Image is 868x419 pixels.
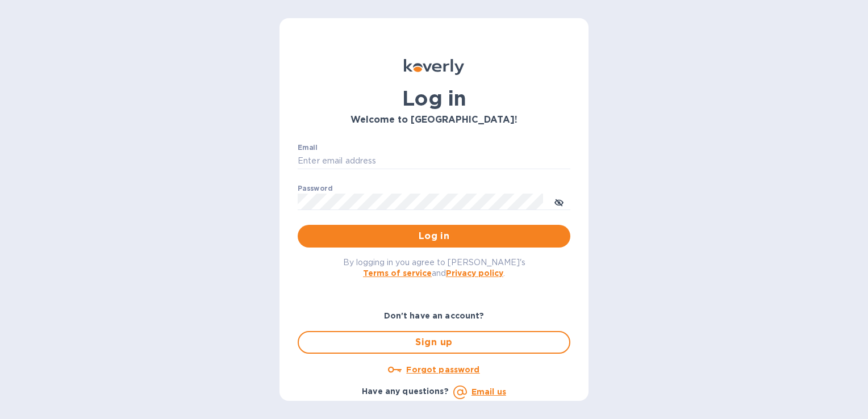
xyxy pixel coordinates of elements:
[343,258,525,278] span: By logging in you agree to [PERSON_NAME]'s and .
[363,269,432,278] a: Terms of service
[298,225,570,248] button: Log in
[307,229,561,243] span: Log in
[406,365,479,374] u: Forgot password
[298,185,332,192] label: Password
[298,153,570,170] input: Enter email address
[548,190,570,213] button: toggle password visibility
[308,336,560,349] span: Sign up
[471,387,506,396] a: Email us
[298,331,570,354] button: Sign up
[298,115,570,125] h3: Welcome to [GEOGRAPHIC_DATA]!
[384,311,485,320] b: Don't have an account?
[446,269,503,278] a: Privacy policy
[298,144,318,151] label: Email
[362,387,449,396] b: Have any questions?
[298,86,570,110] h1: Log in
[404,59,464,75] img: Koverly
